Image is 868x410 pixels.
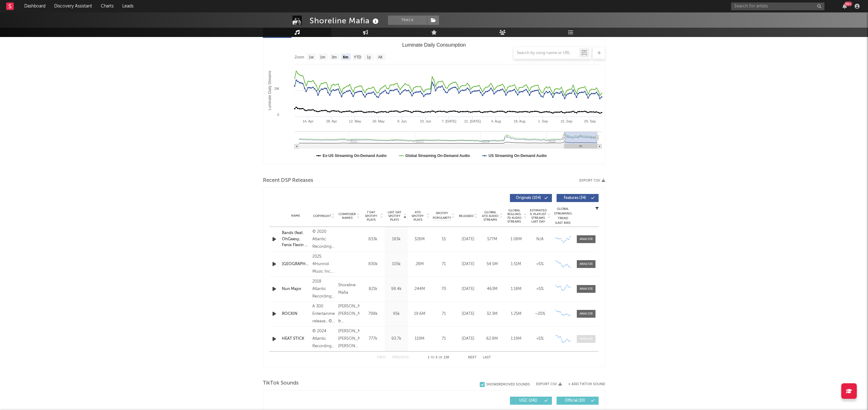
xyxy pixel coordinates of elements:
[363,286,383,292] div: 821k
[458,261,478,267] div: [DATE]
[506,336,526,342] div: 1.19M
[530,209,547,223] span: Estimated % Playlist Streams Last Day
[338,282,360,297] div: Shoreline Mafia
[561,399,589,403] span: Official ( 10 )
[372,119,385,123] text: 26. May
[433,286,455,292] div: 70
[392,356,409,359] button: Previous
[458,236,478,242] div: [DATE]
[579,179,605,182] button: Export CSV
[386,236,406,242] div: 183k
[282,336,309,342] a: HEAT STICK
[409,336,430,342] div: 119M
[312,328,335,350] div: © 2024 Atlantic Recording Corporation
[561,119,572,123] text: 15. Sep
[433,261,455,267] div: 71
[409,236,430,242] div: 326M
[433,311,455,317] div: 71
[326,119,337,123] text: 28. Apr
[397,119,407,123] text: 9. Jun
[584,119,596,123] text: 29. Sep
[530,311,550,317] div: ~ 20 %
[482,286,502,292] div: 463M
[557,397,599,405] button: Official(10)
[282,286,309,292] a: Nun Major
[312,253,335,275] div: 2025 4Hunnid Music Inc. under exclusive license to BMG Rights Management (US) LLC
[506,209,523,223] span: Global Rolling 7D Audio Streams
[303,119,314,123] text: 14. Apr
[263,177,313,184] span: Recent DSP Releases
[530,286,550,292] div: <5%
[405,154,470,158] text: Global Streaming On-Demand Audio
[486,383,530,387] div: Show 2 Removed Sounds
[482,236,502,242] div: 577M
[514,119,525,123] text: 18. Aug
[363,261,383,267] div: 830k
[842,4,847,9] button: 99+
[482,336,502,342] div: 62.8M
[312,303,335,325] div: A 300 Entertainment release., © 2025 Atlantic Recording Corporation.
[506,261,526,267] div: 1.51M
[553,207,572,225] div: Global Streaming Trend (Last 60D)
[510,397,552,405] button: UGC(241)
[459,214,474,218] span: Released
[431,356,434,359] span: to
[536,382,562,386] button: Export CSV
[386,311,406,317] div: 95k
[409,311,430,317] div: 19.6M
[458,311,478,317] div: [DATE]
[530,336,550,342] div: <5%
[439,356,442,359] span: of
[510,194,552,202] button: Originals(104)
[514,51,579,56] input: Search by song name or URL
[421,354,455,362] div: 1 5 138
[433,336,455,342] div: 71
[274,87,279,90] text: 2M
[386,336,406,342] div: 93.7k
[458,286,478,292] div: [DATE]
[433,211,451,220] span: Spotify Popularity
[562,383,605,386] button: + Add TikTok Sound
[282,311,309,317] a: ROCKIN
[402,42,466,48] text: Luminate Daily Consumption
[506,286,526,292] div: 1.18M
[506,311,526,317] div: 1.25M
[433,236,455,242] div: 15
[482,210,499,222] span: Global ATD Audio Streams
[268,71,272,110] text: Luminate Daily Streams
[530,236,550,242] div: N/A
[312,228,335,251] div: © 2020 Atlantic Recording Corporation
[386,261,406,267] div: 105k
[731,2,824,10] input: Search for artists
[363,210,379,222] span: 7 Day Spotify Plays
[464,119,481,123] text: 21. [DATE]
[442,119,456,123] text: 7. [DATE]
[363,236,383,242] div: 833k
[282,261,309,267] a: [GEOGRAPHIC_DATA]
[282,230,309,248] a: Bands (feat. OhGeesy, Fenix Flexin & Master [PERSON_NAME])
[538,119,548,123] text: 1. Sep
[468,356,477,359] button: Next
[349,119,362,123] text: 12. May
[557,194,599,202] button: Features(34)
[506,236,526,242] div: 1.08M
[282,214,309,218] div: Name
[561,196,589,200] span: Features ( 34 )
[482,261,502,267] div: 54.5M
[488,154,547,158] text: US Streaming On-Demand Audio
[363,311,383,317] div: 798k
[530,261,550,267] div: <5%
[313,214,331,218] span: Copyright
[310,16,380,26] div: Shoreline Mafia
[377,356,386,359] button: First
[409,286,430,292] div: 244M
[409,261,430,267] div: 28M
[338,328,360,350] div: [PERSON_NAME], [PERSON_NAME], [PERSON_NAME], [PERSON_NAME] & [PERSON_NAME] “Monster [PERSON_NAME]...
[323,154,387,158] text: Ex-US Streaming On-Demand Audio
[363,336,383,342] div: 777k
[263,380,299,387] span: TikTok Sounds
